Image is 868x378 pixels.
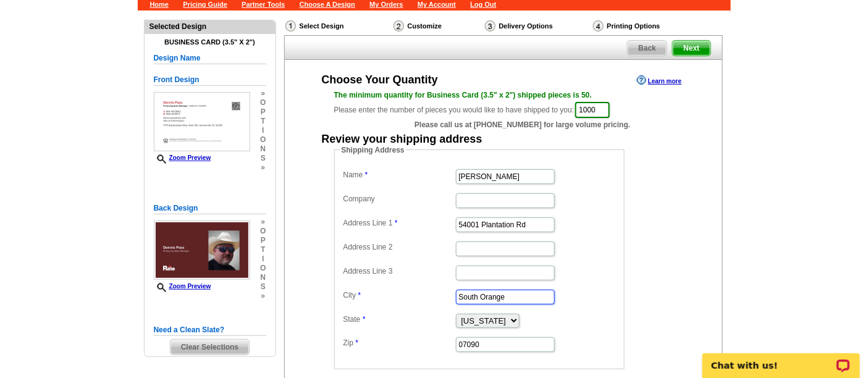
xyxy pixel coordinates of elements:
span: o [260,227,266,236]
label: Address Line 1 [343,217,455,229]
h5: Front Design [154,74,266,86]
div: Select Design [284,20,392,35]
span: » [260,89,266,98]
span: Clear Selections [171,340,249,355]
span: » [260,292,266,301]
h5: Back Design [154,203,266,214]
a: Home [150,1,169,8]
h4: Business Card (3.5" x 2") [154,38,266,46]
div: Review your shipping address [322,133,482,145]
div: Customize [392,20,484,32]
img: Printing Options & Summary [593,20,604,31]
a: Partner Tools [242,1,285,8]
span: Next [673,41,710,56]
div: Selected Design [145,20,276,32]
span: Back [628,41,667,56]
label: State [343,314,455,325]
iframe: LiveChat chat widget [694,339,868,378]
div: Choose Your Quantity [322,74,438,85]
a: Log Out [470,1,496,8]
img: small-thumb.jpg [154,92,250,151]
label: Name [343,169,455,180]
span: o [260,264,266,273]
a: Choose A Design [300,1,355,8]
a: Pricing Guide [183,1,227,8]
label: Company [343,193,455,204]
span: Please call us at [PHONE_NUMBER] for large volume pricing. [415,119,630,130]
label: Address Line 2 [343,241,455,253]
legend: Shipping Address [340,145,406,156]
a: My Account [418,1,456,8]
span: » [260,217,266,227]
span: o [260,135,266,145]
span: p [260,236,266,245]
h5: Need a Clean Slate? [154,324,266,336]
div: Delivery Options [484,20,592,35]
div: Printing Options [592,20,702,32]
label: City [343,290,455,301]
span: t [260,117,266,126]
a: My Orders [369,1,403,8]
span: n [260,273,266,282]
label: Zip [343,337,455,348]
span: o [260,98,266,107]
span: t [260,245,266,254]
div: The minimum quantity for Business Card (3.5" x 2") shipped pieces is 50. [334,90,673,101]
span: s [260,154,266,163]
span: i [260,254,266,264]
img: Delivery Options [485,20,495,31]
span: n [260,145,266,154]
img: Select Design [285,20,296,31]
a: Learn more [637,75,681,85]
a: Back [627,40,667,56]
a: Zoom Preview [154,283,211,290]
img: Customize [394,20,404,31]
img: small-thumb.jpg [154,220,250,280]
span: s [260,282,266,292]
span: » [260,163,266,172]
span: i [260,126,266,135]
span: p [260,107,266,117]
a: Zoom Preview [154,154,211,161]
h5: Design Name [154,52,266,64]
div: Please enter the number of pieces you would like to have shipped to you: [334,90,673,119]
label: Address Line 3 [343,266,455,277]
